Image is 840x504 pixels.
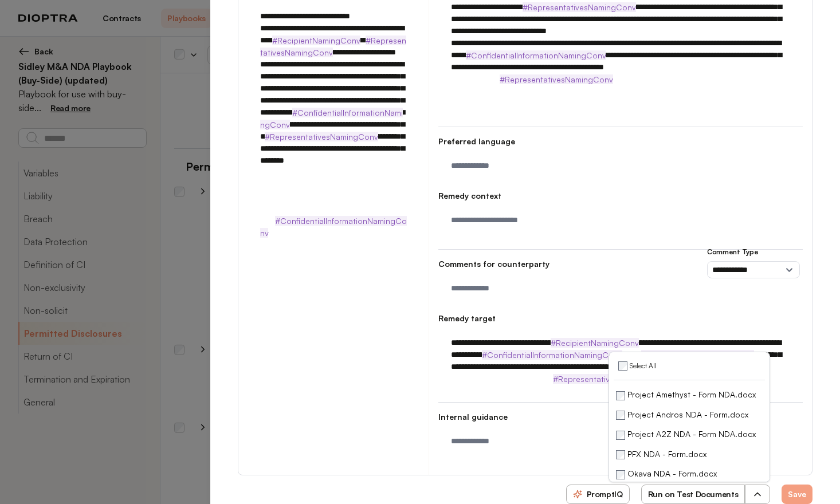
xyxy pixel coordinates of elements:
h4: Preferred language [438,136,803,147]
strong: #RepresentativesNamingConv [265,132,378,141]
strong: #ConfidentialInformationNamingConv [260,108,403,129]
label: Project Amethyst - Form NDA.docx [616,389,756,400]
strong: #RepresentativesNamingConv [500,74,613,84]
h4: Remedy context [438,190,803,202]
input: Project Andros NDA - Form.docx [616,411,625,420]
strong: #RepresentativesNamingConv [260,36,406,57]
strong: #ConfidentialInformationNamingConv [466,50,606,60]
strong: #RepresentativesNamingConv [641,350,754,360]
button: Run on Test Documents [641,485,745,504]
input: Okava NDA - Form.docx [616,470,625,479]
label: Okava NDA - Form.docx [616,468,717,479]
strong: #RecipientNamingConv [551,338,639,348]
input: PFX NDA - Form.docx [616,450,625,459]
h4: Comments for counterparty [438,258,803,270]
h4: Remedy target [438,313,803,324]
strong: #RecipientNamingConv [272,36,360,45]
strong: #ConfidentialInformationNamingConv [482,350,622,360]
span: Select All [630,361,657,371]
input: Select All [618,361,627,371]
label: Project Andros NDA - Form.docx [616,409,748,420]
input: Project A2Z NDA - Form NDA.docx [616,431,625,440]
h3: Comment Type [707,247,800,257]
input: Project Amethyst - Form NDA.docx [616,391,625,400]
button: Save [782,485,812,504]
label: PFX NDA - Form.docx [616,449,706,460]
select: Comment Type [707,261,800,278]
strong: #RepresentativesNamingConv [553,374,666,384]
label: Project A2Z NDA - Form NDA.docx [616,429,756,440]
strong: #RepresentativesNamingConv [523,2,636,12]
strong: #ConfidentialInformationNamingConv [260,216,407,238]
h4: Internal guidance [438,411,803,423]
button: PromptIQ [566,485,630,504]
